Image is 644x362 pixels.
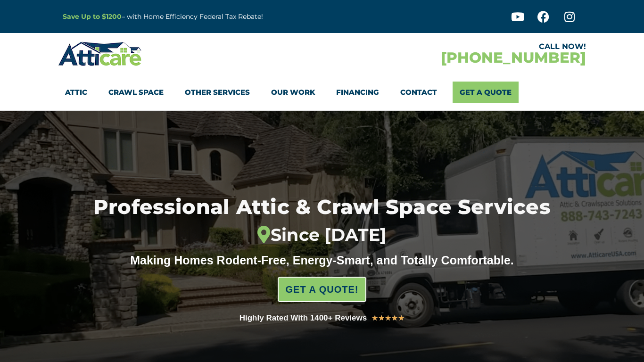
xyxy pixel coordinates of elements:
[322,43,586,50] div: CALL NOW!
[185,82,250,103] a: Other Services
[398,312,405,324] i: ★
[385,312,391,324] i: ★
[271,82,315,103] a: Our Work
[47,225,597,246] div: Since [DATE]
[63,11,368,22] p: – with Home Efficiency Federal Tax Rebate!
[108,82,164,103] a: Crawl Space
[336,82,379,103] a: Financing
[391,312,398,324] i: ★
[112,253,532,267] div: Making Homes Rodent-Free, Energy-Smart, and Totally Comfortable.
[47,197,597,246] h1: Professional Attic & Crawl Space Services
[65,82,87,103] a: Attic
[63,12,122,21] a: Save Up to $1200
[239,312,367,325] div: Highly Rated With 1400+ Reviews
[65,82,579,103] nav: Menu
[286,280,359,299] span: GET A QUOTE!
[278,277,367,302] a: GET A QUOTE!
[400,82,437,103] a: Contact
[453,82,519,103] a: Get A Quote
[372,312,405,324] div: 5/5
[378,312,385,324] i: ★
[372,312,378,324] i: ★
